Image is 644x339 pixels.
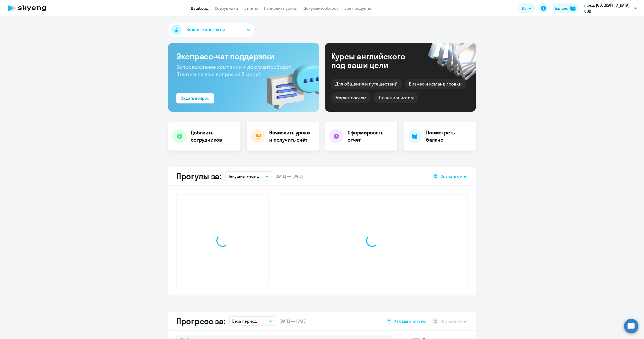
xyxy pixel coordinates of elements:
[176,51,311,61] h3: Экспресс-чат поддержки
[176,93,214,103] button: Задать вопрос
[279,318,307,324] span: [DATE] — [DATE]
[348,129,393,143] h4: Сформировать отчет
[215,6,238,11] a: Сотрудники
[229,316,275,326] button: Весь период
[191,6,209,11] a: Дашборд
[232,318,257,324] p: Весь период
[269,129,314,143] h4: Начислить уроки и получить счёт
[225,171,271,181] button: Текущий месяц
[331,92,370,103] div: Маркетологам
[405,79,466,89] div: Бизнес и командировки
[331,52,419,69] div: Курсы английского под ваши цели
[186,26,225,33] span: Важные контакты
[570,6,576,11] img: balance
[552,3,579,13] button: Балансbalance
[276,173,303,179] span: [DATE] — [DATE]
[191,129,236,143] h4: Добавить сотрудников
[426,129,472,143] h4: Посмотреть баланс
[176,316,225,326] h2: Прогресс за:
[344,6,371,11] a: Все продукты
[518,3,535,13] button: RU
[304,6,338,11] a: Документооборот
[582,2,640,14] button: пред, [GEOGRAPHIC_DATA], ООО
[522,5,527,11] span: RU
[394,318,426,324] span: Как мы считаем
[374,92,418,103] div: IT-специалистам
[441,173,468,179] span: Скачать отчет
[168,23,254,37] button: Важные контакты
[259,54,319,112] img: bg-img
[584,2,632,14] p: пред, [GEOGRAPHIC_DATA], ООО
[244,6,258,11] a: Отчеты
[555,5,568,11] div: Баланс
[176,171,221,181] h2: Прогулы за:
[331,79,402,89] div: Для общения и путешествий
[181,95,209,101] div: Задать вопрос
[176,64,292,77] span: Сопровождение компании + документооборот. Ответим на ваш вопрос за 5 минут!
[228,173,259,179] p: Текущий месяц
[264,6,297,11] a: Начислить уроки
